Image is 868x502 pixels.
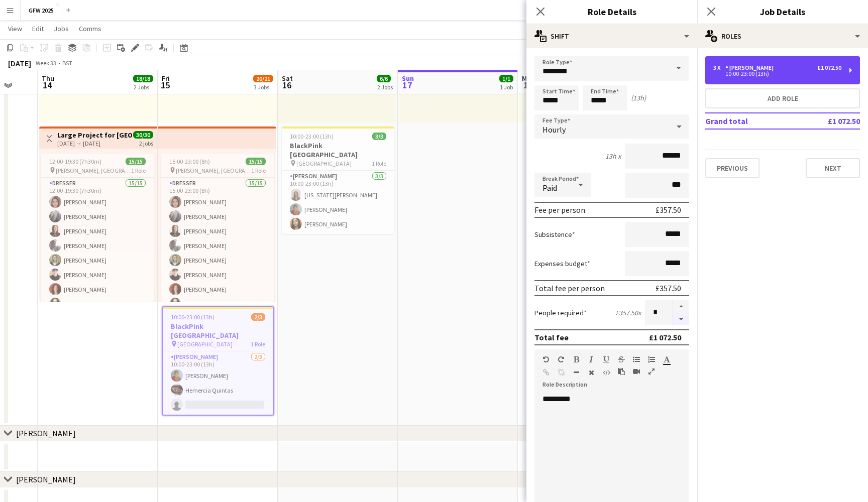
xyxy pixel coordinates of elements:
[161,178,274,416] app-card-role: Dresser15/1515:00-23:00 (8h)[PERSON_NAME][PERSON_NAME][PERSON_NAME][PERSON_NAME][PERSON_NAME][PER...
[618,355,625,363] button: Strikethrough
[588,355,595,363] button: Italic
[542,355,550,363] button: Undo
[49,158,101,165] span: 12:00-19:30 (7h30m)
[697,5,868,18] h3: Job Details
[169,158,210,165] span: 15:00-23:00 (8h)
[126,158,146,165] span: 15/15
[705,113,797,129] td: Grand total
[176,167,251,174] span: [PERSON_NAME], [GEOGRAPHIC_DATA]
[33,59,58,67] span: Week 33
[656,205,681,215] div: £357.50
[656,283,681,293] div: £357.50
[797,113,860,129] td: £1 072.50
[8,58,31,68] div: [DATE]
[499,75,513,82] span: 1/1
[162,306,274,416] app-job-card: 10:00-23:00 (13h)2/3BlackPink [GEOGRAPHIC_DATA] [GEOGRAPHIC_DATA]1 Role[PERSON_NAME]2/310:00-23:0...
[377,75,391,82] span: 6/6
[163,351,273,415] app-card-role: [PERSON_NAME]2/310:00-23:00 (13h)[PERSON_NAME]Hemercia Quintas
[534,332,569,342] div: Total fee
[253,75,273,82] span: 20/21
[171,313,214,321] span: 10:00-23:00 (13h)
[280,79,293,91] span: 16
[400,79,414,91] span: 17
[817,64,841,71] div: £1 072.50
[162,74,170,83] span: Fri
[62,59,72,67] div: BST
[75,22,105,35] a: Comms
[542,124,566,135] span: Hourly
[41,154,154,302] app-job-card: 12:00-19:30 (7h30m)15/15 [PERSON_NAME], [GEOGRAPHIC_DATA]1 RoleDresser15/1512:00-19:30 (7h30m)[PE...
[251,313,265,321] span: 2/3
[697,24,868,48] div: Roles
[500,83,513,91] div: 1 Job
[526,5,697,18] h3: Role Details
[673,313,689,326] button: Decrease
[163,322,273,340] h3: BlackPink [GEOGRAPHIC_DATA]
[615,308,641,317] div: £357.50 x
[282,141,394,159] h3: BlackPink [GEOGRAPHIC_DATA]
[649,332,681,342] div: £1 072.50
[290,133,334,140] span: 10:00-23:00 (13h)
[16,428,76,438] div: [PERSON_NAME]
[372,160,386,167] span: 1 Role
[40,79,54,91] span: 14
[631,93,646,102] div: (13h)
[526,24,697,48] div: Shift
[725,64,778,71] div: [PERSON_NAME]
[254,83,273,91] div: 3 Jobs
[558,355,565,363] button: Redo
[133,131,153,139] span: 30/30
[542,183,557,193] span: Paid
[32,24,44,33] span: Edit
[160,79,170,91] span: 15
[54,24,69,33] span: Jobs
[603,355,610,363] button: Underline
[246,158,266,165] span: 15/15
[633,367,640,375] button: Insert video
[296,160,352,167] span: [GEOGRAPHIC_DATA]
[648,367,655,375] button: Fullscreen
[713,64,725,71] div: 3 x
[79,24,101,33] span: Comms
[377,83,393,91] div: 2 Jobs
[251,167,266,174] span: 1 Role
[57,140,132,147] div: [DATE] → [DATE]
[282,171,394,234] app-card-role: [PERSON_NAME]3/310:00-23:00 (13h)[US_STATE][PERSON_NAME][PERSON_NAME][PERSON_NAME]
[57,131,132,140] h3: Large Project for [GEOGRAPHIC_DATA], [PERSON_NAME], [GEOGRAPHIC_DATA]
[282,74,293,83] span: Sat
[251,340,265,348] span: 1 Role
[42,74,54,83] span: Thu
[648,355,655,363] button: Ordered List
[4,22,26,35] a: View
[588,368,595,376] button: Clear Formatting
[50,22,73,35] a: Jobs
[520,79,535,91] span: 18
[372,133,386,140] span: 3/3
[56,167,131,174] span: [PERSON_NAME], [GEOGRAPHIC_DATA]
[705,88,860,108] button: Add role
[705,158,759,178] button: Previous
[522,74,535,83] span: Mon
[8,24,22,33] span: View
[41,178,154,416] app-card-role: Dresser15/1512:00-19:30 (7h30m)[PERSON_NAME][PERSON_NAME][PERSON_NAME][PERSON_NAME][PERSON_NAME][...
[673,300,689,313] button: Increase
[133,75,153,82] span: 18/18
[534,283,605,293] div: Total fee per person
[21,1,62,20] button: GFW 2025
[603,368,610,376] button: HTML Code
[573,355,580,363] button: Bold
[402,74,414,83] span: Sun
[16,474,76,484] div: [PERSON_NAME]
[806,158,860,178] button: Next
[534,259,590,268] label: Expenses budget
[134,83,153,91] div: 2 Jobs
[633,355,640,363] button: Unordered List
[534,308,587,317] label: People required
[534,205,585,215] div: Fee per person
[161,154,274,302] app-job-card: 15:00-23:00 (8h)15/15 [PERSON_NAME], [GEOGRAPHIC_DATA]1 RoleDresser15/1515:00-23:00 (8h)[PERSON_N...
[534,230,575,239] label: Subsistence
[131,167,146,174] span: 1 Role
